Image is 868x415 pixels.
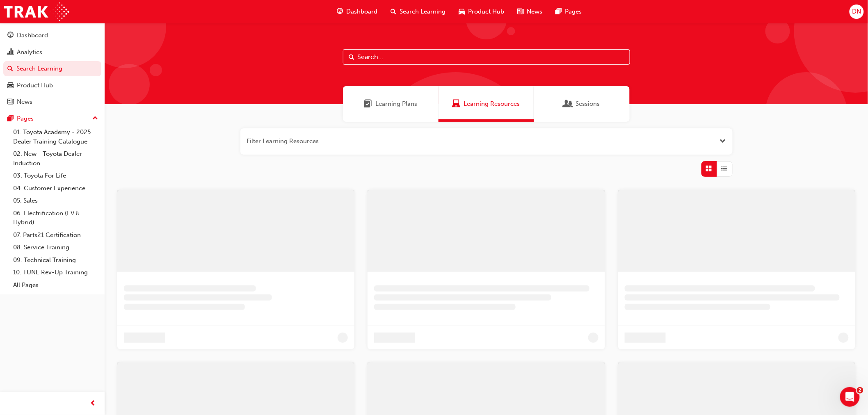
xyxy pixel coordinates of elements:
a: All Pages [10,279,101,292]
span: Learning Resources [452,99,461,109]
a: 01. Toyota Academy - 2025 Dealer Training Catalogue [10,126,101,148]
a: 10. TUNE Rev-Up Training [10,266,101,279]
span: DN [852,7,861,16]
span: search-icon [391,7,397,17]
span: Grid [706,164,712,173]
button: Pages [3,111,101,126]
button: DN [850,5,864,19]
a: 07. Parts21 Certification [10,229,101,242]
span: Search [349,52,355,62]
div: Dashboard [17,31,48,40]
span: search-icon [7,65,13,73]
span: news-icon [7,98,14,106]
span: pages-icon [556,7,562,17]
a: Learning ResourcesLearning Resources [439,86,534,122]
a: 06. Electrification (EV & Hybrid) [10,207,101,229]
div: Pages [17,114,34,123]
span: Learning Plans [375,99,417,109]
span: news-icon [518,7,524,17]
div: News [17,97,32,107]
a: 09. Technical Training [10,254,101,267]
a: 02. New - Toyota Dealer Induction [10,148,101,169]
a: SessionsSessions [534,86,630,122]
span: guage-icon [7,32,14,39]
img: Trak [4,2,69,21]
span: chart-icon [7,49,14,56]
span: News [527,7,543,16]
a: News [3,94,101,109]
a: 08. Service Training [10,241,101,254]
a: 03. Toyota For Life [10,169,101,182]
span: Pages [565,7,582,16]
a: Search Learning [3,61,101,76]
div: Product Hub [17,81,53,90]
a: news-iconNews [511,3,549,20]
span: Dashboard [347,7,378,16]
span: pages-icon [7,115,14,123]
input: Search... [343,49,630,65]
span: Product Hub [468,7,505,16]
span: Learning Plans [364,99,372,109]
span: Sessions [576,99,600,109]
span: Learning Resources [464,99,520,109]
div: Analytics [17,48,42,57]
span: up-icon [92,113,98,124]
a: 04. Customer Experience [10,182,101,195]
span: Sessions [564,99,572,109]
span: List [722,164,728,173]
a: search-iconSearch Learning [384,3,452,20]
span: car-icon [7,82,14,89]
a: guage-iconDashboard [331,3,384,20]
button: Open the filter [720,137,726,146]
a: 05. Sales [10,194,101,207]
button: DashboardAnalyticsSearch LearningProduct HubNews [3,26,101,111]
iframe: Intercom live chat [840,387,860,407]
a: pages-iconPages [549,3,589,20]
a: car-iconProduct Hub [452,3,511,20]
a: Dashboard [3,28,101,43]
a: Analytics [3,45,101,60]
a: Product Hub [3,78,101,93]
span: prev-icon [90,399,96,409]
span: Search Learning [400,7,446,16]
a: Learning PlansLearning Plans [343,86,439,122]
span: 2 [857,387,863,394]
span: guage-icon [337,7,343,17]
span: car-icon [459,7,465,17]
